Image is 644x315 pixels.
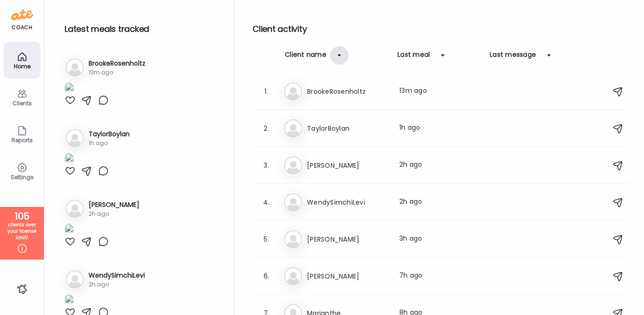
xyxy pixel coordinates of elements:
div: clients over your license limit! [3,222,41,241]
div: Client name [285,50,326,65]
img: ate [11,7,33,22]
img: bg-avatar-default.svg [284,267,302,285]
h3: [PERSON_NAME] [89,200,139,210]
img: bg-avatar-default.svg [284,119,302,138]
div: 13m ago [89,68,145,77]
img: bg-avatar-default.svg [284,193,302,212]
div: 13m ago [399,86,481,97]
img: bg-avatar-default.svg [66,270,84,289]
img: bg-avatar-default.svg [284,82,302,101]
div: Last message [490,50,536,65]
h3: WendySimchiLevi [307,197,388,208]
img: images%2F3fwvDlQRwvRcGYrI4fmdzFMliNn2%2FInacmKYwSBkCeIhTp5Nk%2Fz9W9wL3iOMYN7Q60OGmd_1080 [65,294,74,307]
div: 7h ago [399,271,481,282]
div: 2h ago [89,210,139,218]
div: 3. [261,160,272,171]
h3: BrookeRosenholtz [307,86,388,97]
img: images%2Fp6Sk6jfsZHXBuU5AtNHuMZ21zfP2%2FckdcIkIXTqOHxXjVwzoB%2FpUxAGsRbqLtbLalmdTWA_1080 [65,82,74,95]
div: 4. [261,197,272,208]
h3: [PERSON_NAME] [307,271,388,282]
div: Settings [6,174,39,180]
div: 3h ago [399,234,481,245]
div: Last meal [397,50,430,65]
div: 105 [3,211,41,222]
div: coach [12,24,32,31]
h3: [PERSON_NAME] [307,234,388,245]
img: bg-avatar-default.svg [284,230,302,248]
h3: WendySimchiLevi [89,271,145,280]
div: Home [6,63,39,69]
h3: TaylorBoylan [307,123,388,134]
div: 2h ago [89,280,145,289]
img: images%2FB5Gvj8uJtddG2blxiPNBeVKITB93%2FNjXVzS72HquXu5Hy38D0%2FE3hLS9E6Xy0Uh62Pqbn6_1080 [65,224,74,236]
h3: TaylorBoylan [89,129,130,139]
img: images%2FvlHkDVkQ6uUy44NQPvf5keJU99W2%2F8Ueve4aIs7rVv1zFM0yV%2FAM4AY8vGJoyzuYGP84xE_1080 [65,153,74,165]
div: Clients [6,100,39,106]
h2: Client activity [253,22,629,36]
img: bg-avatar-default.svg [66,129,84,147]
img: bg-avatar-default.svg [66,58,84,77]
div: 5. [261,234,272,245]
h3: BrookeRosenholtz [89,59,145,68]
h2: Latest meals tracked [65,22,219,36]
div: 6. [261,271,272,282]
div: 1h ago [399,123,481,134]
img: bg-avatar-default.svg [66,200,84,218]
img: bg-avatar-default.svg [284,156,302,175]
div: 1h ago [89,139,130,147]
div: 2. [261,123,272,134]
div: 2h ago [399,197,481,208]
div: 2h ago [399,160,481,171]
div: Reports [6,137,39,143]
div: 1. [261,86,272,97]
h3: [PERSON_NAME] [307,160,388,171]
